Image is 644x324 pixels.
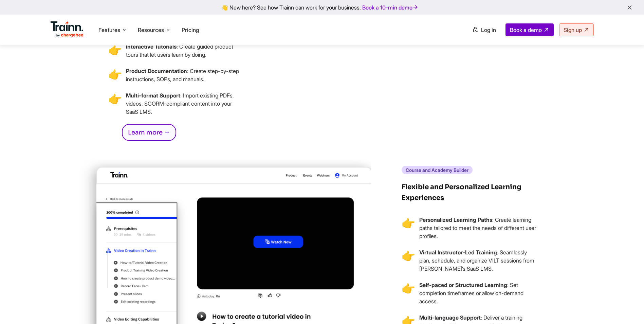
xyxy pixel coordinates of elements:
[51,21,84,38] img: Trainn Logo
[402,216,415,248] span: 👉
[126,67,243,83] p: : Create step-by-step instructions, SOPs, and manuals.
[559,23,594,36] a: Sign up
[419,216,536,240] p: : Create learning paths tailored to meet the needs of different user profiles.
[402,166,473,174] i: Course and Academy Builder
[108,67,122,91] span: 👉
[361,3,420,12] a: Book a 10-min demo
[419,249,497,256] b: Virtual Instructor-Led Training
[402,182,536,203] h4: Flexible and Personalized Learning Experiences
[610,291,644,324] iframe: Chat Widget
[126,92,180,99] b: Multi-format Support
[505,23,554,36] a: Book a demo
[564,26,582,33] span: Sign up
[98,26,120,34] span: Features
[419,248,536,273] p: : Seamlessly plan, schedule, and organize VILT sessions from [PERSON_NAME]’s SaaS LMS.
[182,26,199,33] a: Pricing
[4,4,640,11] div: 👋 New here? See how Trainn can work for your business.
[108,42,122,67] span: 👉
[126,68,187,74] b: Product Documentation
[419,282,507,288] b: Self-paced or Structured Learning
[402,281,415,313] span: 👉
[468,24,500,36] a: Log in
[122,124,176,141] a: Learn more →
[419,216,492,223] b: Personalized Learning Paths
[126,91,243,116] p: : Import existing PDFs, videos, SCORM-compliant content into your SaaS LMS.
[138,26,164,34] span: Resources
[481,26,496,33] span: Log in
[126,43,177,50] b: Interactive Tutorials
[108,91,122,124] span: 👉
[126,42,243,59] p: : Create guided product tours that let users learn by doing.
[402,248,415,281] span: 👉
[419,281,536,305] p: : Set completion timeframes or allow on-demand access.
[419,314,481,321] b: Multi-language Support
[510,26,542,33] span: Book a demo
